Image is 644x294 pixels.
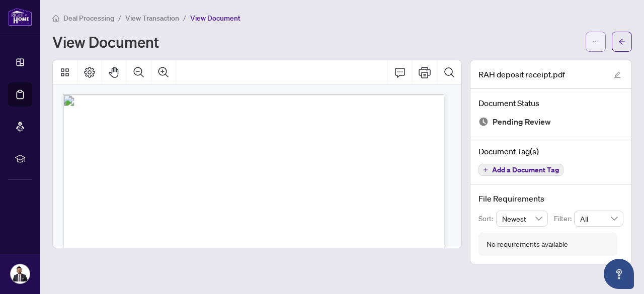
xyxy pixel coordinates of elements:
[11,264,30,283] img: Profile Icon
[580,211,617,226] span: All
[502,211,542,226] span: Newest
[8,8,32,26] img: logo
[125,14,179,23] span: View Transaction
[614,71,621,78] span: edit
[592,38,599,45] span: ellipsis
[554,213,574,224] p: Filter:
[118,12,121,24] li: /
[63,14,114,23] span: Deal Processing
[618,38,625,45] span: arrow-left
[190,14,240,23] span: View Document
[478,117,489,127] img: Document Status
[487,239,568,250] div: No requirements available
[478,97,623,109] h4: Document Status
[492,166,559,173] span: Add a Document Tag
[493,115,551,129] span: Pending Review
[478,68,565,80] span: RAH deposit receipt.pdf
[478,164,563,176] button: Add a Document Tag
[478,145,623,157] h4: Document Tag(s)
[52,34,159,50] h1: View Document
[478,213,496,224] p: Sort:
[183,12,186,24] li: /
[478,192,623,205] h4: File Requirements
[483,167,488,172] span: plus
[604,259,634,289] button: Open asap
[52,15,59,22] span: home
